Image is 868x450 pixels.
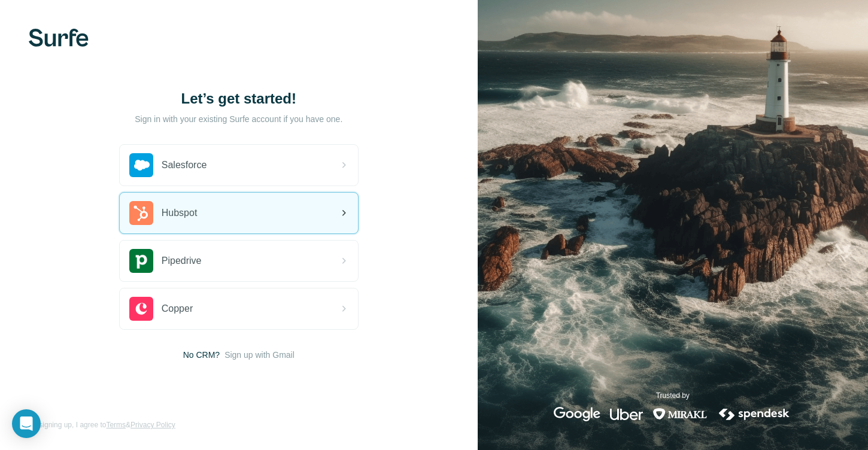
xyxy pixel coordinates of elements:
[162,158,207,172] span: Salesforce
[162,206,198,220] span: Hubspot
[652,407,708,421] img: mirakl's logo
[129,201,153,225] img: hubspot's logo
[162,254,202,268] span: Pipedrive
[129,249,153,273] img: pipedrive's logo
[29,419,175,430] span: By signing up, I agree to &
[129,153,153,177] img: salesforce's logo
[119,89,359,108] h1: Let’s get started!
[554,407,600,421] img: google's logo
[162,302,193,316] span: Copper
[717,407,791,421] img: spendesk's logo
[656,390,690,401] p: Trusted by
[610,407,643,421] img: uber's logo
[106,421,126,429] a: Terms
[135,113,342,125] p: Sign in with your existing Surfe account if you have one.
[130,421,175,429] a: Privacy Policy
[12,409,41,438] div: Ouvrir le Messenger Intercom
[29,29,89,47] img: Surfe's logo
[183,349,220,361] span: No CRM?
[129,297,153,321] img: copper's logo
[224,349,295,361] button: Sign up with Gmail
